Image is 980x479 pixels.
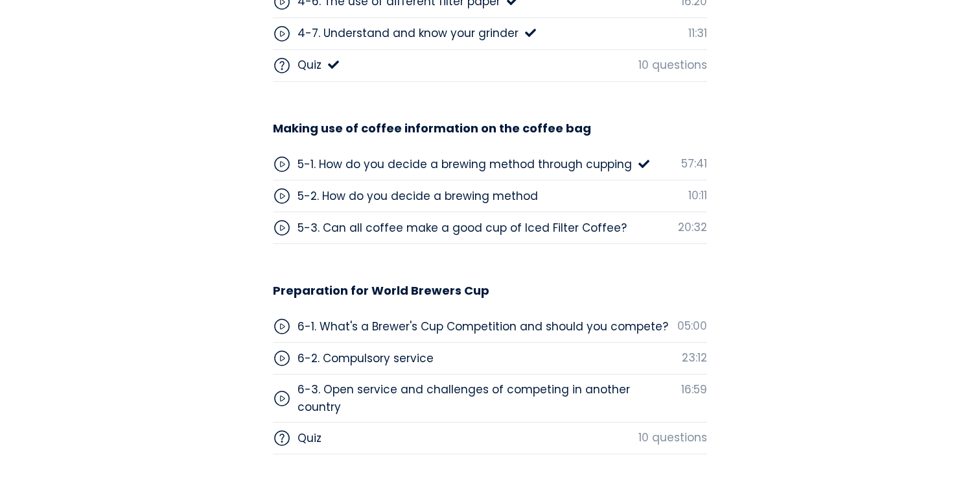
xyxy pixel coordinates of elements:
[682,349,707,366] div: 23:12
[297,350,434,367] div: 6-2. Compulsory service
[297,430,321,447] div: Quiz
[297,25,519,42] div: 4-7. Understand and know your grinder
[297,156,632,173] div: 5-1. How do you decide a brewing method through cupping
[297,188,538,204] div: 5-2. How do you decide a brewing method
[638,429,707,446] div: 10 questions
[681,155,707,172] div: 57:41
[681,381,707,398] div: 16:59
[273,283,489,298] h3: Preparation for World Brewers Cup
[297,318,668,335] div: 6-1. What's a Brewer's Cup Competition and should you compete?
[297,56,321,73] div: Quiz
[678,219,707,236] div: 20:32
[688,25,707,42] div: 11:31
[297,381,675,415] div: 6-3. Open service and challenges of competing in another country
[677,317,707,334] div: 05:00
[273,121,591,136] h3: Making use of coffee information on the coffee bag
[297,219,627,236] div: 5-3. Can all coffee make a good cup of Iced Filter Coffee?
[638,56,707,73] div: 10 questions
[688,187,707,204] div: 10:11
